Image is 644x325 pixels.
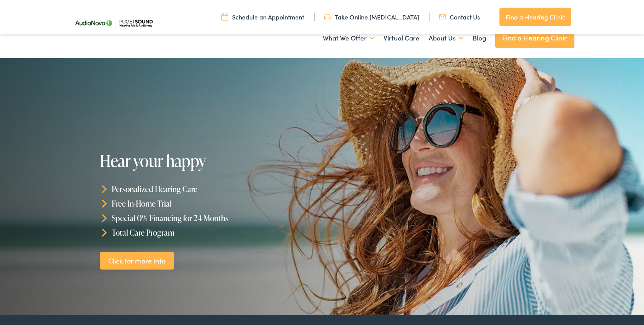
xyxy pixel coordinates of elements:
[221,13,304,21] a: Schedule an Appointment
[100,152,325,170] h1: Hear your happy
[439,13,446,21] img: utility icon
[439,13,480,21] a: Contact Us
[473,24,486,52] a: Blog
[100,211,325,225] li: Special 0% Financing for 24 Months
[384,24,420,52] a: Virtual Care
[100,196,325,211] li: Free In-Home Trial
[323,24,374,52] a: What We Offer
[324,13,331,21] img: utility icon
[100,252,174,270] a: Click for more Info
[429,24,463,52] a: About Us
[100,182,325,196] li: Personalized Hearing Care
[324,13,419,21] a: Take Online [MEDICAL_DATA]
[499,8,571,26] a: Find a Hearing Clinic
[100,225,325,239] li: Total Care Program
[495,27,574,48] a: Find a Hearing Clinic
[221,13,228,21] img: utility icon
